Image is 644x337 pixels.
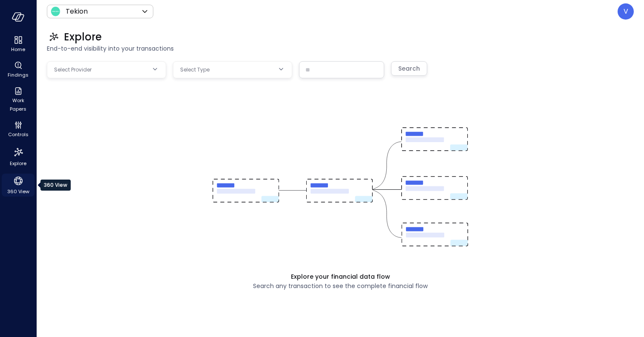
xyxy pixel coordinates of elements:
[66,6,88,17] p: Tekion
[2,145,34,168] div: Explore
[11,45,25,54] span: Home
[2,34,34,54] div: Home
[64,30,102,44] span: Explore
[2,174,34,197] div: 360 View
[2,119,34,140] div: Controls
[291,272,390,281] span: Explore your financial data flow
[618,3,634,20] div: Vcharangali
[54,66,92,74] span: Select Provider
[253,281,428,291] span: Search any transaction to see the complete financial flow
[50,6,60,17] img: Icon
[2,85,34,114] div: Work Papers
[8,71,29,79] span: Findings
[40,180,71,191] div: 360 View
[180,66,210,74] span: Select Type
[7,187,29,196] span: 360 View
[5,96,31,113] span: Work Papers
[10,159,26,168] span: Explore
[8,130,29,139] span: Controls
[624,6,628,17] p: V
[47,44,634,53] span: End-to-end visibility into your transactions
[2,60,34,80] div: Findings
